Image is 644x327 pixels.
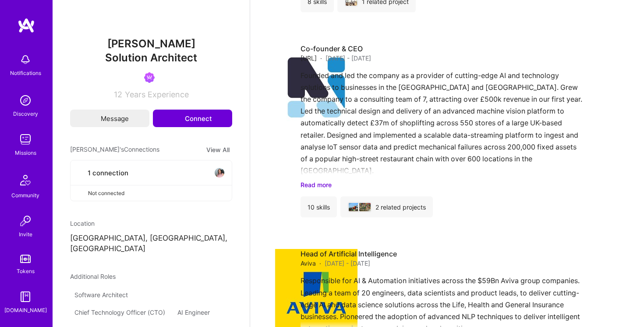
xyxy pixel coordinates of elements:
[18,18,35,33] img: logo
[17,288,34,306] img: guide book
[91,115,97,121] i: icon Mail
[301,196,337,217] div: 10 skills
[15,148,36,157] div: Missions
[301,180,613,189] a: Read more
[20,255,31,263] img: tokens
[4,306,47,315] div: [DOMAIN_NAME]
[301,249,397,259] h4: Head of Artificial Intelligence
[325,259,370,268] span: [DATE] - [DATE]
[11,191,39,200] div: Community
[17,212,34,230] img: Invite
[70,288,132,302] div: Software Architect
[340,196,433,217] div: 2 related projects
[301,53,317,63] span: [URL]
[78,170,84,176] i: icon Collaborator
[70,37,232,50] span: [PERSON_NAME]
[301,259,316,268] span: Aviva
[10,68,41,78] div: Notifications
[301,44,371,53] h4: Co-founder & CEO
[17,92,34,109] img: discovery
[70,160,232,201] button: 1 connectionavatarNot connected
[326,53,371,63] span: [DATE] - [DATE]
[13,109,38,118] div: Discovery
[153,110,232,127] button: Connect
[88,188,124,198] span: Not connected
[272,44,360,132] img: Company logo
[70,233,232,254] p: [GEOGRAPHIC_DATA], [GEOGRAPHIC_DATA], [GEOGRAPHIC_DATA]
[70,219,232,228] div: Location
[333,182,339,188] i: icon ArrowDownSecondaryDark
[349,203,360,212] img: ngenius.ai
[78,190,85,197] i: icon CloseGray
[125,90,189,99] span: Years Experience
[319,259,321,268] span: ·
[173,306,214,320] div: AI Engineer
[144,72,155,83] img: Been on Mission
[204,145,232,155] button: View All
[17,131,34,148] img: teamwork
[70,110,149,127] button: Message
[70,145,159,155] span: [PERSON_NAME]'s Connections
[70,273,116,280] span: Additional Roles
[15,170,36,191] img: Community
[105,51,197,64] span: Solution Architect
[88,168,128,178] span: 1 connection
[214,167,225,178] img: avatar
[114,90,122,99] span: 12
[173,114,181,122] i: icon Connect
[17,51,34,68] img: bell
[359,203,371,212] img: ngenius.ai
[320,53,322,63] span: ·
[70,306,170,320] div: Chief Technology Officer (CTO)
[19,230,32,239] div: Invite
[17,267,35,276] div: Tokens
